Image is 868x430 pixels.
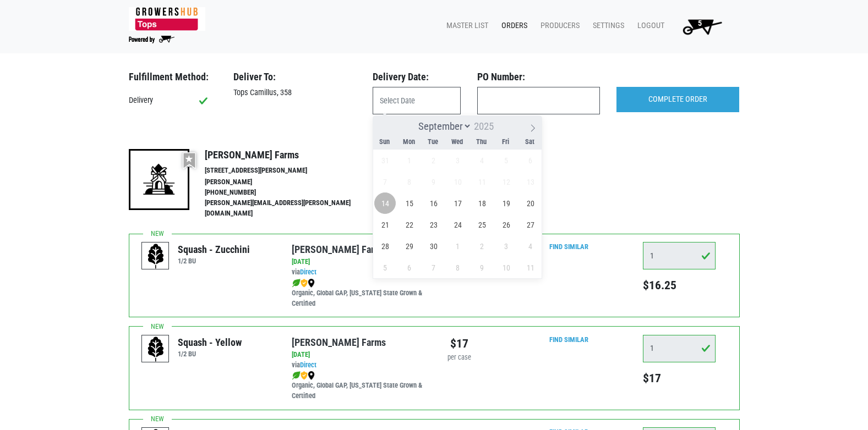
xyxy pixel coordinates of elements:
a: Orders [493,15,532,36]
select: Month [413,119,472,133]
span: September 28, 2025 [374,235,396,257]
a: Direct [300,361,316,369]
a: Logout [629,15,669,36]
span: September 21, 2025 [374,214,396,235]
input: COMPLETE ORDER [616,87,739,112]
span: October 4, 2025 [520,235,541,257]
span: September 9, 2025 [423,171,444,192]
div: per case [443,352,476,363]
img: leaf-e5c59151409436ccce96b2ca1b28e03c.png [292,279,301,288]
img: safety-e55c860ca8c00a9c171001a62a92dabd.png [301,371,308,380]
span: Sat [518,139,542,146]
a: Find Similar [549,242,588,251]
input: Select Date [373,87,461,114]
img: map_marker-0e94453035b3232a4d21701695807de9.png [308,279,315,288]
div: via [292,267,425,278]
img: safety-e55c860ca8c00a9c171001a62a92dabd.png [301,279,308,288]
h3: Deliver To: [233,71,356,83]
h6: 1/2 BU [178,350,242,358]
span: September 10, 2025 [447,171,468,192]
span: September 30, 2025 [423,235,444,257]
span: September 15, 2025 [398,192,420,214]
span: September 17, 2025 [447,192,468,214]
span: Mon [397,139,421,146]
img: 279edf242af8f9d49a69d9d2afa010fb.png [129,7,205,31]
span: August 31, 2025 [374,150,396,171]
h5: $17 [643,371,716,385]
span: September 12, 2025 [495,171,517,192]
span: October 1, 2025 [447,235,468,257]
span: Fri [494,139,518,146]
img: placeholder-variety-43d6402dacf2d531de610a020419775a.svg [142,335,170,363]
span: October 8, 2025 [447,257,468,278]
h6: 1/2 BU [178,257,250,265]
a: Settings [584,15,629,36]
li: [PERSON_NAME] [205,177,374,188]
div: Squash - Yellow [178,335,242,350]
span: October 5, 2025 [374,257,396,278]
div: Organic, Global GAP, [US_STATE] State Grown & Certified [292,278,425,309]
a: Direct [300,268,316,276]
span: September 24, 2025 [447,214,468,235]
div: [DATE] [292,350,425,360]
span: October 3, 2025 [495,235,517,257]
span: September 27, 2025 [520,214,541,235]
a: [PERSON_NAME] Farms [292,337,386,348]
h3: PO Number: [477,71,600,83]
span: October 7, 2025 [423,257,444,278]
img: Powered by Big Wheelbarrow [129,36,174,43]
div: Squash - Zucchini [178,242,250,257]
span: September 18, 2025 [471,192,493,214]
span: Thu [470,139,494,146]
img: Cart [678,15,727,37]
input: Qty [643,242,716,269]
span: Wed [445,139,470,146]
span: September 3, 2025 [447,150,468,171]
span: September 19, 2025 [495,192,517,214]
span: September 16, 2025 [423,192,444,214]
span: September 14, 2025 [374,192,396,214]
div: Organic, Global GAP, [US_STATE] State Grown & Certified [292,370,425,401]
h3: Delivery Date: [373,71,461,83]
span: Tue [421,139,445,146]
span: September 8, 2025 [398,171,420,192]
a: Master List [438,15,493,36]
span: September 25, 2025 [471,214,493,235]
h4: [PERSON_NAME] Farms [205,149,374,161]
span: October 11, 2025 [520,257,541,278]
span: September 13, 2025 [520,171,541,192]
a: Producers [532,15,584,36]
span: September 20, 2025 [520,192,541,214]
span: October 2, 2025 [471,235,493,257]
span: September 2, 2025 [423,150,444,171]
div: [DATE] [292,257,425,267]
span: September 5, 2025 [495,150,517,171]
a: [PERSON_NAME] Farms [292,244,386,255]
input: Qty [643,335,716,362]
li: [PERSON_NAME][EMAIL_ADDRESS][PERSON_NAME][DOMAIN_NAME] [205,198,374,219]
span: 5 [698,19,702,28]
img: placeholder-variety-43d6402dacf2d531de610a020419775a.svg [142,242,170,270]
span: September 7, 2025 [374,171,396,192]
span: September 4, 2025 [471,150,493,171]
a: 5 [669,15,731,37]
img: leaf-e5c59151409436ccce96b2ca1b28e03c.png [292,371,301,380]
div: $17 [443,335,476,352]
img: map_marker-0e94453035b3232a4d21701695807de9.png [308,371,315,380]
div: via [292,360,425,371]
span: October 6, 2025 [398,257,420,278]
span: September 6, 2025 [520,150,541,171]
span: September 23, 2025 [423,214,444,235]
li: [STREET_ADDRESS][PERSON_NAME] [205,166,374,176]
span: September 11, 2025 [471,171,493,192]
span: October 9, 2025 [471,257,493,278]
span: September 29, 2025 [398,235,420,257]
h5: $16.25 [643,278,716,293]
h3: Fulfillment Method: [129,71,217,83]
img: 19-7441ae2ccb79c876ff41c34f3bd0da69.png [129,149,189,210]
span: September 22, 2025 [398,214,420,235]
span: October 10, 2025 [495,257,517,278]
a: Find Similar [549,335,588,344]
span: September 1, 2025 [398,150,420,171]
div: Tops Camillus, 358 [225,87,364,99]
